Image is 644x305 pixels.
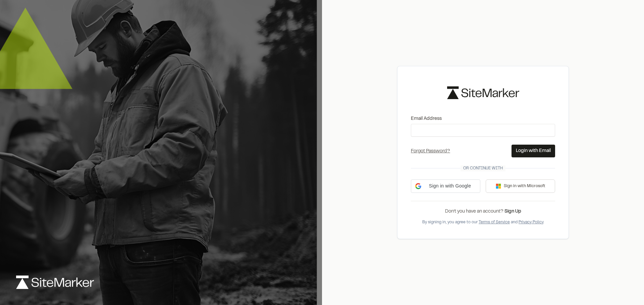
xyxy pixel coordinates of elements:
a: Sign Up [504,210,521,214]
button: Sign in with Microsoft [486,179,555,193]
span: Or continue with [461,165,505,171]
a: Forgot Password? [411,149,450,153]
span: Sign in with Google [424,182,476,189]
div: By signing in, you agree to our and [411,219,555,225]
div: Don’t you have an account? [411,208,555,215]
div: Sign in with Google [411,179,480,193]
label: Email Address [411,115,555,123]
button: Terms of Service [479,219,510,225]
button: Privacy Policy [519,219,544,225]
img: logo-white-rebrand.svg [16,276,94,289]
button: Login with Email [512,145,555,157]
img: logo-black-rebrand.svg [447,86,519,99]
